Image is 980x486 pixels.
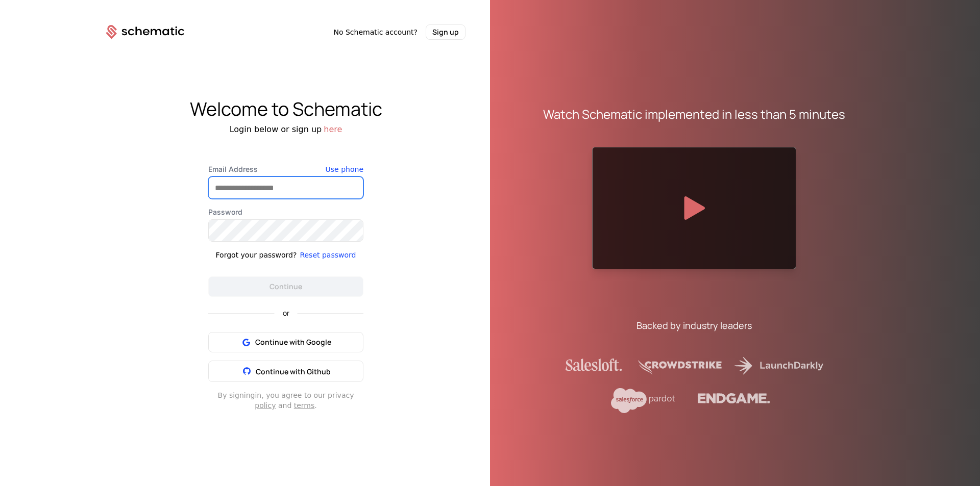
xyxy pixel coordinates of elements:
span: Continue with Github [256,367,331,376]
div: Welcome to Schematic [82,99,490,119]
span: No Schematic account? [333,27,418,37]
button: Continue with Github [208,361,363,382]
div: Watch Schematic implemented in less than 5 minutes [543,106,845,122]
button: Use phone [326,164,363,174]
button: here [324,123,342,136]
button: Sign up [426,24,465,40]
div: By signing in , you agree to our privacy and . [208,390,363,411]
div: Login below or sign up [82,123,490,136]
button: Continue [208,276,363,297]
div: Backed by industry leaders [636,318,752,332]
span: Continue with Google [255,337,331,347]
button: Reset password [300,250,356,260]
label: Email Address [208,164,363,174]
label: Password [208,207,363,217]
a: policy [255,401,276,410]
span: or [275,310,298,317]
a: terms [294,401,315,410]
div: Forgot your password? [216,250,297,260]
button: Continue with Google [208,332,363,352]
